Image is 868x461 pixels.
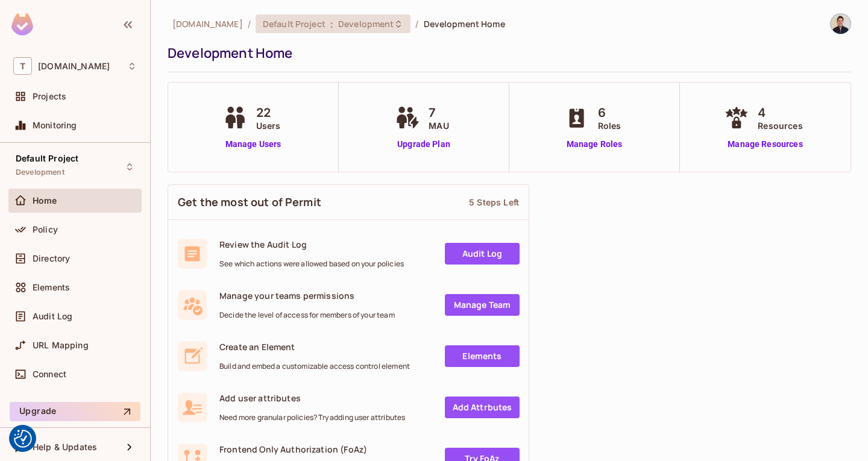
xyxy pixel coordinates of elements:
[219,290,395,301] span: Manage your teams permissions
[338,18,394,30] span: Development
[219,259,404,269] span: See which actions were allowed based on your policies
[172,18,243,30] span: the active workspace
[11,13,33,36] img: SReyMgAAAABJRU5ErkJggg==
[14,430,32,448] button: Consent Preferences
[758,119,802,132] span: Resources
[33,283,70,292] span: Elements
[263,18,325,30] span: Default Project
[33,340,89,350] span: URL Mapping
[256,119,281,132] span: Users
[33,369,66,379] span: Connect
[722,138,808,151] a: Manage Resources
[10,402,140,421] button: Upgrade
[424,18,505,30] span: Development Home
[429,104,448,122] span: 7
[445,345,520,367] a: Elements
[445,294,520,316] a: Manage Team
[469,196,519,208] div: 5 Steps Left
[330,19,334,29] span: :
[33,92,66,101] span: Projects
[168,44,845,62] div: Development Home
[33,121,77,130] span: Monitoring
[219,310,395,320] span: Decide the level of access for members of your team
[219,392,405,404] span: Add user attributes
[758,104,802,122] span: 4
[16,168,64,177] span: Development
[248,18,251,30] li: /
[219,341,410,353] span: Create an Element
[598,119,621,132] span: Roles
[13,57,32,75] span: T
[219,413,405,422] span: Need more granular policies? Try adding user attributes
[392,138,454,151] a: Upgrade Plan
[219,444,367,455] span: Frontend Only Authorization (FoAz)
[16,154,78,163] span: Default Project
[415,18,418,30] li: /
[562,138,627,151] a: Manage Roles
[445,397,520,418] a: Add Attrbutes
[178,195,321,210] span: Get the most out of Permit
[598,104,621,122] span: 6
[429,119,448,132] span: MAU
[33,254,70,263] span: Directory
[33,442,97,452] span: Help & Updates
[38,61,110,71] span: Workspace: thermosphr.com
[256,104,281,122] span: 22
[33,225,58,234] span: Policy
[219,362,410,371] span: Build and embed a customizable access control element
[219,239,404,250] span: Review the Audit Log
[14,430,32,448] img: Revisit consent button
[33,312,72,321] span: Audit Log
[445,243,520,265] a: Audit Log
[831,14,851,34] img: Florian Wattin
[33,196,57,205] span: Home
[220,138,287,151] a: Manage Users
